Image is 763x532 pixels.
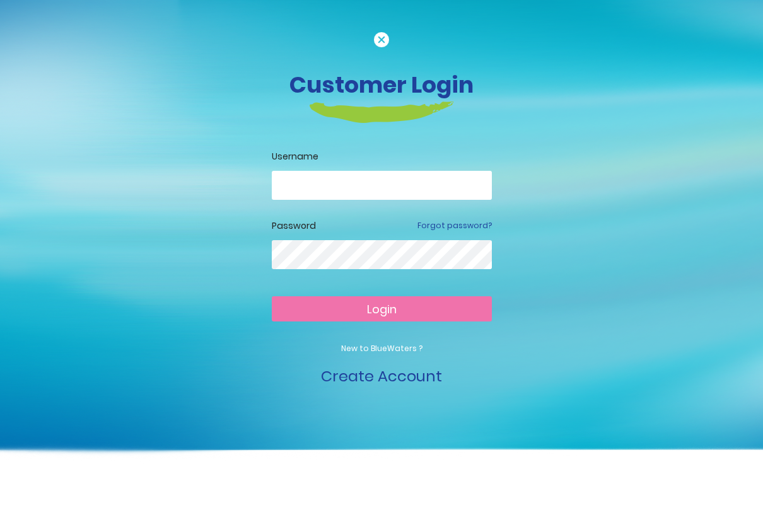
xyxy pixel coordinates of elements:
p: New to BlueWaters ? [272,343,492,354]
h3: Customer Login [32,71,731,98]
img: cancel [374,32,389,47]
img: login-heading-border.png [310,101,454,123]
a: Create Account [321,366,442,386]
label: Username [272,150,492,163]
span: Login [367,301,397,317]
a: Forgot password? [417,220,492,231]
label: Password [272,219,316,233]
button: Login [272,296,492,321]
